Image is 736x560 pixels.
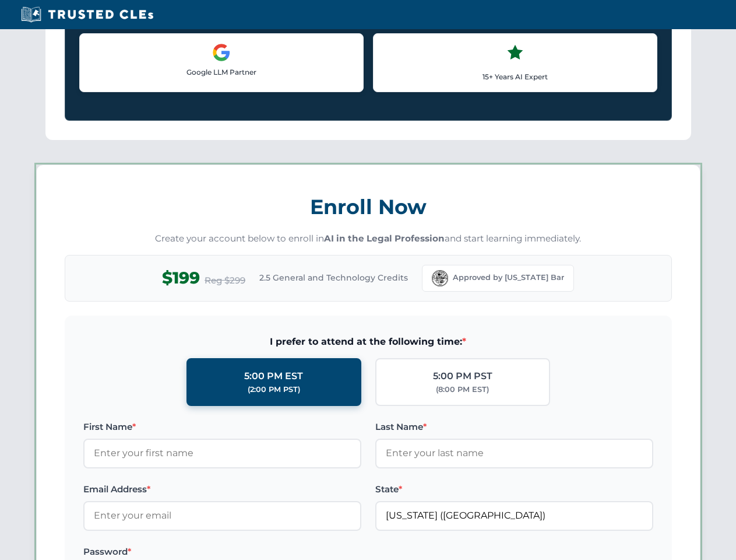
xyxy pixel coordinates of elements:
strong: AI in the Legal Profession [324,233,445,244]
span: Approved by [US_STATE] Bar [453,272,564,283]
input: Florida (FL) [375,501,653,530]
p: Create your account below to enroll in and start learning immediately. [65,232,672,246]
input: Enter your first name [83,439,361,468]
h3: Enroll Now [65,188,672,225]
img: Florida Bar [432,270,448,286]
label: First Name [83,420,361,434]
label: Email Address [83,482,361,496]
input: Enter your email [83,501,361,530]
label: State [375,482,653,496]
div: (2:00 PM PST) [248,384,300,395]
input: Enter your last name [375,439,653,468]
img: Google [212,43,231,62]
label: Last Name [375,420,653,434]
span: Reg $299 [205,274,245,288]
span: 2.5 General and Technology Credits [259,271,408,284]
span: I prefer to attend at the following time: [83,334,653,349]
label: Password [83,545,361,559]
span: $199 [162,265,200,291]
div: 5:00 PM PST [433,369,492,384]
div: (8:00 PM EST) [436,384,489,395]
p: Google LLM Partner [89,66,354,78]
div: 5:00 PM EST [244,369,303,384]
p: 15+ Years AI Expert [383,71,647,82]
img: Trusted CLEs [17,6,157,23]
